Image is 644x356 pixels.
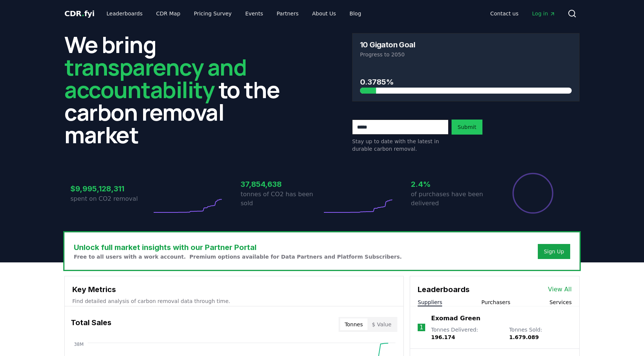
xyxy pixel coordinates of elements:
h3: Total Sales [71,317,111,332]
a: Events [239,7,269,20]
a: Log in [526,7,562,20]
p: Find detailed analysis of carbon removal data through time. [72,297,396,305]
a: About Us [306,7,342,20]
p: of purchases have been delivered [411,190,492,208]
a: Leaderboards [101,7,149,20]
nav: Main [101,7,367,20]
button: $ Value [368,318,396,330]
h3: 37,854,638 [241,179,322,190]
button: Tonnes [340,318,367,330]
a: Partners [271,7,305,20]
p: tonnes of CO2 has been sold [241,190,322,208]
button: Sign Up [538,244,570,259]
span: Log in [532,10,555,17]
h3: 10 Gigaton Goal [360,41,415,48]
a: Sign Up [544,248,564,255]
h3: $9,995,128,311 [70,183,152,194]
button: Submit [452,120,482,135]
a: CDR.fyi [64,8,95,19]
nav: Main [484,7,562,20]
h3: Key Metrics [72,284,396,295]
span: 1.679.089 [509,334,539,340]
a: View All [548,285,572,294]
a: Pricing Survey [188,7,238,20]
a: Blog [343,7,367,20]
span: . [82,9,84,18]
p: Stay up to date with the latest in durable carbon removal. [352,138,449,153]
p: Tonnes Delivered : [431,326,502,341]
span: CDR fyi [64,9,95,18]
p: Free to all users with a work account. Premium options available for Data Partners and Platform S... [74,253,402,261]
span: transparency and accountability [64,52,246,105]
p: Tonnes Sold : [509,326,572,341]
h3: 0.3785% [360,76,572,88]
a: CDR Map [150,7,186,20]
h3: Leaderboards [418,284,470,295]
button: Purchasers [481,298,510,306]
p: 1 [420,323,423,332]
div: Percentage of sales delivered [512,172,554,214]
button: Services [549,298,572,306]
p: Progress to 2050 [360,51,572,58]
button: Suppliers [418,298,442,306]
h3: 2.4% [411,179,492,190]
span: 196.174 [431,334,455,340]
a: Contact us [484,7,525,20]
h2: We bring to the carbon removal market [64,33,292,146]
h3: Unlock full market insights with our Partner Portal [74,242,402,253]
a: Exomad Green [431,314,481,323]
tspan: 38M [74,342,84,347]
p: spent on CO2 removal [70,194,152,203]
